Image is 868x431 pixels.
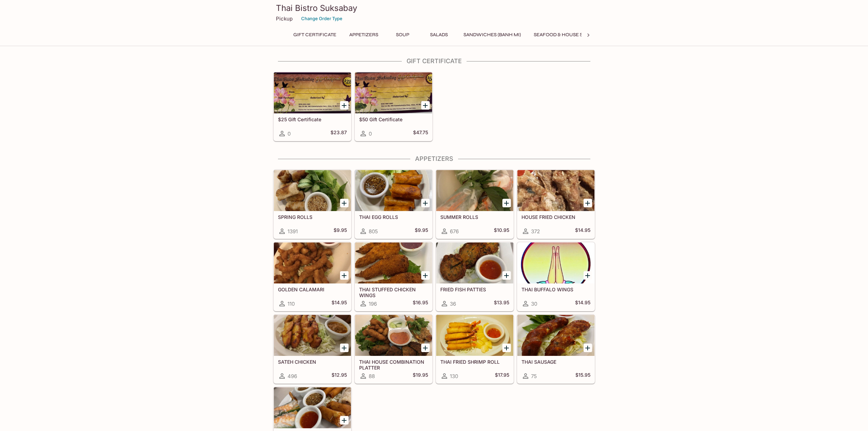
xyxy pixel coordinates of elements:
[340,101,349,110] button: Add $25 Gift Certificate
[355,72,432,141] a: $50 Gift Certificate0$47.75
[355,242,432,311] a: THAI STUFFED CHICKEN WINGS196$16.95
[517,170,595,239] a: HOUSE FRIED CHICKEN372$14.95
[274,72,351,141] a: $25 Gift Certificate0$23.87
[531,373,537,379] span: 75
[387,30,418,40] button: Soup
[494,227,509,235] h5: $10.95
[415,227,428,235] h5: $9.95
[274,315,351,356] div: SATEH CHICKEN
[450,301,456,307] span: 36
[436,242,513,283] div: FRIED FISH PATTIES
[575,372,590,380] h5: $15.95
[575,227,590,235] h5: $14.95
[359,287,428,298] h5: THAI STUFFED CHICKEN WINGS
[369,301,377,307] span: 196
[502,344,511,352] button: Add THAI FRIED SHRIMP ROLL
[274,72,351,113] div: $25 Gift Certificate
[278,359,347,365] h5: SATEH CHICKEN
[278,214,347,220] h5: SPRING ROLLS
[502,271,511,280] button: Add FRIED FISH PATTIES
[340,416,349,425] button: Add THAI MIXED ROLL PLATTER
[424,30,454,40] button: Salads
[531,301,537,307] span: 30
[340,199,349,207] button: Add SPRING ROLLS
[274,170,351,211] div: SPRING ROLLS
[517,315,595,384] a: THAI SAUSAGE75$15.95
[421,199,430,207] button: Add THAI EGG ROLLS
[359,116,428,122] h5: $50 Gift Certificate
[494,300,509,308] h5: $13.95
[450,373,458,379] span: 130
[274,242,351,311] a: GOLDEN CALAMARI110$14.95
[369,373,375,379] span: 88
[517,315,594,356] div: THAI SAUSAGE
[298,13,345,24] button: Change Order Type
[276,3,592,13] h3: Thai Bistro Suksabay
[274,387,351,428] div: THAI MIXED ROLL PLATTER
[288,130,291,137] span: 0
[584,344,592,352] button: Add THAI SAUSAGE
[413,300,428,308] h5: $16.95
[330,129,347,138] h5: $23.87
[530,30,606,40] button: Seafood & House Specials
[332,372,347,380] h5: $12.95
[278,287,347,292] h5: GOLDEN CALAMARI
[345,30,382,40] button: Appetizers
[332,300,347,308] h5: $14.95
[436,170,513,211] div: SUMMER ROLLS
[502,199,511,207] button: Add SUMMER ROLLS
[355,170,432,239] a: THAI EGG ROLLS805$9.95
[440,287,509,292] h5: FRIED FISH PATTIES
[369,228,378,235] span: 805
[273,57,595,65] h4: Gift Certificate
[436,242,514,311] a: FRIED FISH PATTIES36$13.95
[521,287,590,292] h5: THAI BUFFALO WINGS
[436,170,514,239] a: SUMMER ROLLS676$10.95
[274,170,351,239] a: SPRING ROLLS1391$9.95
[274,315,351,384] a: SATEH CHICKEN496$12.95
[274,242,351,283] div: GOLDEN CALAMARI
[276,15,293,22] p: Pickup
[288,228,298,235] span: 1391
[369,130,372,137] span: 0
[517,170,594,211] div: HOUSE FRIED CHICKEN
[421,271,430,280] button: Add THAI STUFFED CHICKEN WINGS
[460,30,525,40] button: Sandwiches (Banh Mi)
[413,129,428,138] h5: $47.75
[440,359,509,365] h5: THAI FRIED SHRIMP ROLL
[521,359,590,365] h5: THAI SAUSAGE
[517,242,594,283] div: THAI BUFFALO WINGS
[436,315,513,356] div: THAI FRIED SHRIMP ROLL
[273,155,595,163] h4: Appetizers
[355,72,432,113] div: $50 Gift Certificate
[575,300,590,308] h5: $14.95
[531,228,540,235] span: 372
[288,373,297,379] span: 496
[436,315,514,384] a: THAI FRIED SHRIMP ROLL130$17.95
[340,271,349,280] button: Add GOLDEN CALAMARI
[340,344,349,352] button: Add SATEH CHICKEN
[288,301,295,307] span: 110
[584,271,592,280] button: Add THAI BUFFALO WINGS
[421,344,430,352] button: Add THAI HOUSE COMBINATION PLATTER
[359,359,428,370] h5: THAI HOUSE COMBINATION PLATTER
[359,214,428,220] h5: THAI EGG ROLLS
[278,116,347,122] h5: $25 Gift Certificate
[440,214,509,220] h5: SUMMER ROLLS
[521,214,590,220] h5: HOUSE FRIED CHICKEN
[495,372,509,380] h5: $17.95
[355,315,432,384] a: THAI HOUSE COMBINATION PLATTER88$19.95
[584,199,592,207] button: Add HOUSE FRIED CHICKEN
[355,242,432,283] div: THAI STUFFED CHICKEN WINGS
[517,242,595,311] a: THAI BUFFALO WINGS30$14.95
[450,228,459,235] span: 676
[334,227,347,235] h5: $9.95
[421,101,430,110] button: Add $50 Gift Certificate
[290,30,340,40] button: Gift Certificate
[413,372,428,380] h5: $19.95
[355,170,432,211] div: THAI EGG ROLLS
[355,315,432,356] div: THAI HOUSE COMBINATION PLATTER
